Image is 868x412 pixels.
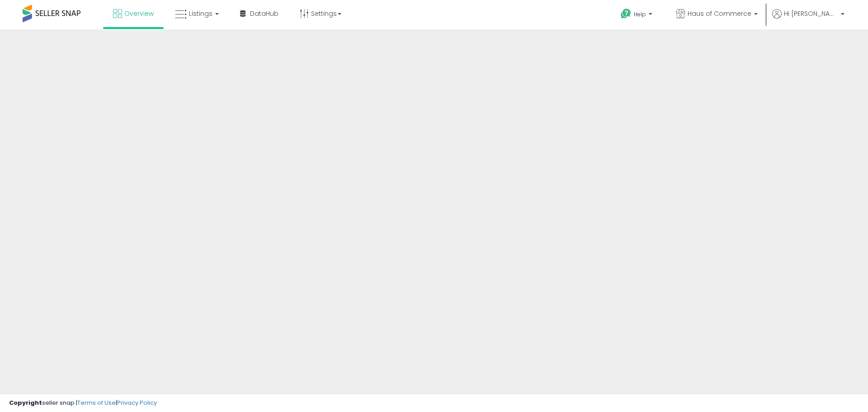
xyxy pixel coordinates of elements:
a: Hi [PERSON_NAME] [772,9,844,29]
i: Get Help [620,8,632,19]
div: seller snap | | [9,399,157,407]
span: Listings [189,9,212,18]
span: Overview [124,9,154,18]
span: Hi [PERSON_NAME] [784,9,838,18]
a: Terms of Use [77,398,116,407]
a: Privacy Policy [117,398,157,407]
strong: Copyright [9,398,42,407]
span: DataHub [250,9,278,18]
span: Help [634,10,646,18]
span: Haus of Commerce [688,9,751,18]
a: Help [613,1,661,29]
